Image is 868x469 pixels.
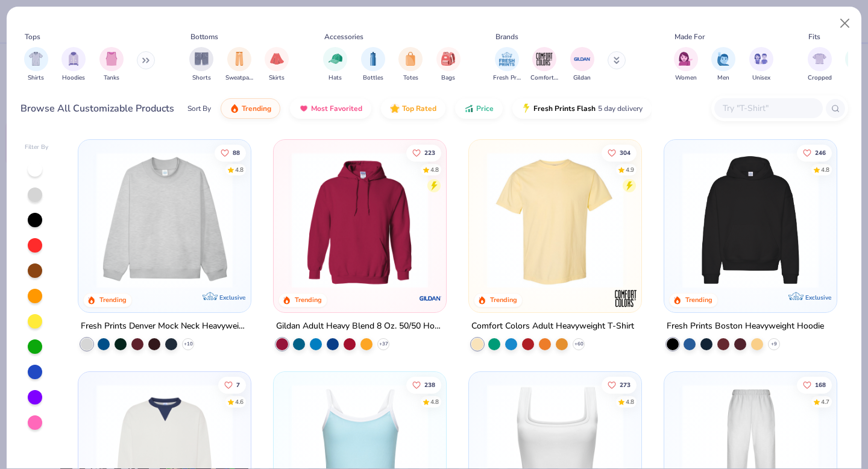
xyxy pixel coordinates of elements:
button: filter button [711,47,735,83]
div: Brands [495,31,518,42]
button: filter button [398,47,423,83]
img: most_fav.gif [299,104,309,113]
img: Hoodies Image [67,52,80,66]
div: 4.9 [626,165,634,174]
button: Like [215,144,247,161]
button: Like [406,144,441,161]
div: Comfort Colors Adult Heavyweight T-Shirt [471,319,634,334]
div: filter for Hats [323,47,347,83]
span: Skirts [269,74,285,83]
span: + 37 [379,341,388,348]
img: Comfort Colors logo [614,286,638,310]
span: Fresh Prints [493,74,521,83]
img: Women Image [679,52,693,66]
button: Like [602,376,637,393]
div: Filter By [25,143,49,152]
button: filter button [323,47,347,83]
div: filter for Gildan [570,47,594,83]
img: Men Image [717,52,730,66]
div: Gildan Adult Heavy Blend 8 Oz. 50/50 Hooded Sweatshirt [276,319,444,334]
div: Accessories [324,31,363,42]
span: + 10 [184,341,193,348]
button: Like [219,376,247,393]
div: filter for Women [674,47,698,83]
span: 238 [424,382,435,388]
button: Top Rated [381,98,445,119]
span: Fresh Prints Flash [533,104,596,113]
span: Shorts [192,74,211,83]
button: Most Favorited [290,98,371,119]
span: Sweatpants [225,74,253,83]
img: a164e800-7022-4571-a324-30c76f641635 [434,152,582,288]
div: 4.8 [430,165,439,174]
div: 4.8 [236,165,244,174]
button: filter button [361,47,385,83]
span: Exclusive [805,294,831,301]
span: Men [717,74,729,83]
img: Comfort Colors Image [535,50,553,68]
div: 4.8 [626,397,634,406]
div: filter for Tanks [99,47,124,83]
div: filter for Shorts [189,47,213,83]
div: Made For [675,31,705,42]
div: filter for Sweatpants [225,47,253,83]
span: Shirts [28,74,44,83]
div: filter for Bags [436,47,461,83]
button: filter button [61,47,86,83]
div: filter for Hoodies [61,47,86,83]
span: Exclusive [219,294,245,301]
button: Like [406,376,441,393]
span: Price [476,104,494,113]
span: 304 [620,150,631,156]
img: Bottles Image [366,52,380,66]
img: TopRated.gif [390,104,400,113]
span: Totes [403,74,418,83]
div: Bottoms [190,31,218,42]
button: Like [602,144,637,161]
div: filter for Shirts [24,47,48,83]
button: filter button [530,47,558,83]
img: Shorts Image [195,52,209,66]
span: Comfort Colors [530,74,558,83]
div: filter for Cropped [808,47,832,83]
img: Unisex Image [754,52,768,66]
span: 5 day delivery [598,102,643,116]
span: Most Favorited [311,104,362,113]
button: Like [797,144,832,161]
img: Totes Image [404,52,417,66]
img: 01756b78-01f6-4cc6-8d8a-3c30c1a0c8ac [286,152,434,288]
img: Gildan Image [573,50,591,68]
span: 168 [815,382,826,388]
div: Sort By [187,103,211,114]
button: filter button [24,47,48,83]
button: Trending [221,98,280,119]
img: Cropped Image [813,52,826,66]
div: filter for Men [711,47,735,83]
div: filter for Unisex [749,47,773,83]
button: filter button [225,47,253,83]
span: Gildan [573,74,591,83]
div: Fresh Prints Boston Heavyweight Hoodie [667,319,824,334]
div: filter for Totes [398,47,423,83]
span: Hoodies [62,74,85,83]
span: 88 [233,150,241,156]
span: + 60 [574,341,583,348]
span: Trending [242,104,271,113]
span: 7 [237,382,241,388]
span: 273 [620,382,631,388]
span: Women [675,74,697,83]
span: 246 [815,150,826,156]
div: filter for Fresh Prints [493,47,521,83]
div: filter for Bottles [361,47,385,83]
div: 4.7 [821,397,829,406]
div: Fits [808,31,820,42]
button: filter button [99,47,124,83]
div: filter for Comfort Colors [530,47,558,83]
div: 4.8 [430,397,439,406]
div: Tops [25,31,40,42]
div: filter for Skirts [265,47,289,83]
img: 029b8af0-80e6-406f-9fdc-fdf898547912 [481,152,629,288]
img: Gildan logo [418,286,442,310]
img: flash.gif [521,104,531,113]
button: Fresh Prints Flash5 day delivery [512,98,652,119]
